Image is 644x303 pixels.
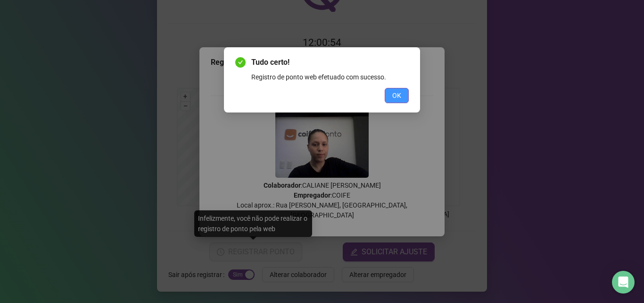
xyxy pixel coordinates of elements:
[251,57,409,68] span: Tudo certo!
[392,90,401,101] span: OK
[385,88,409,103] button: OK
[612,271,635,294] div: Open Intercom Messenger
[235,57,246,68] span: check-circle
[251,72,409,82] div: Registro de ponto web efetuado com sucesso.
